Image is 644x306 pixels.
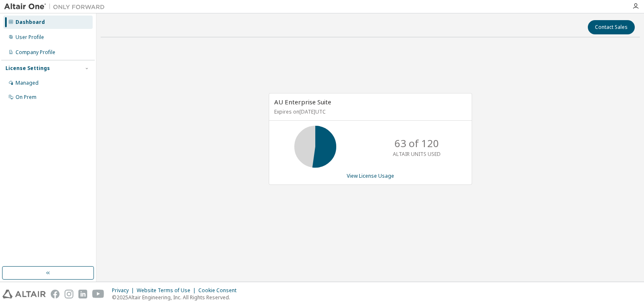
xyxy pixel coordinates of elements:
img: youtube.svg [92,290,104,298]
p: © 2025 Altair Engineering, Inc. All Rights Reserved. [112,294,241,301]
img: linkedin.svg [78,290,87,298]
div: Dashboard [16,19,45,26]
div: User Profile [16,34,44,41]
button: Contact Sales [588,20,635,34]
span: AU Enterprise Suite [274,98,331,106]
img: Altair One [4,3,109,11]
img: instagram.svg [65,290,73,298]
div: Website Terms of Use [137,287,198,294]
img: facebook.svg [51,290,60,298]
div: Privacy [112,287,137,294]
p: Expires on [DATE] UTC [274,108,465,115]
div: Managed [16,80,39,86]
a: View License Usage [347,172,394,179]
div: On Prem [16,94,36,101]
img: altair_logo.svg [3,290,46,298]
div: License Settings [5,65,50,72]
div: Company Profile [16,49,55,56]
p: ALTAIR UNITS USED [393,150,441,158]
div: Cookie Consent [198,287,241,294]
p: 63 of 120 [395,136,439,150]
